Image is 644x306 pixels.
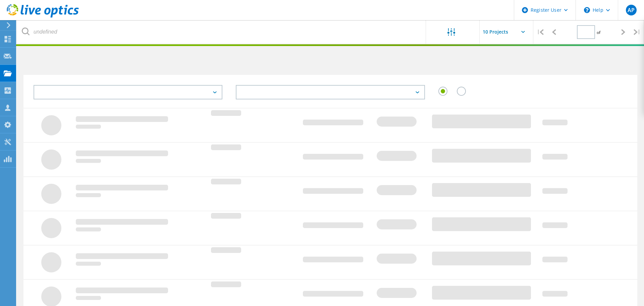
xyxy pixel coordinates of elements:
a: Live Optics Dashboard [7,14,79,19]
div: | [630,20,644,44]
span: of [597,30,600,35]
span: AP [628,7,635,13]
input: undefined [17,20,426,44]
svg: \n [584,7,590,13]
div: | [533,20,547,44]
